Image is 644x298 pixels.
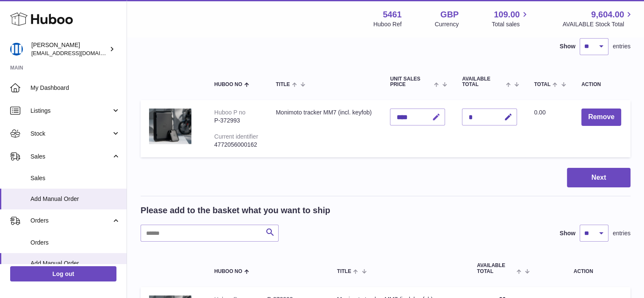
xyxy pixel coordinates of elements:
div: [PERSON_NAME] [31,41,108,57]
span: 0.00 [534,109,545,116]
span: Add Manual Order [30,195,120,203]
label: Show [560,42,575,50]
div: Current identifier [214,133,258,140]
span: Orders [30,217,111,225]
td: Monimoto tracker MM7 (incl. keyfob) [267,100,381,157]
strong: GBP [440,9,459,20]
span: entries [613,42,630,50]
span: Orders [30,239,120,247]
div: Huboo Ref [373,20,402,28]
strong: 5461 [383,9,402,20]
img: oksana@monimoto.com [10,43,23,56]
div: Action [581,82,622,87]
span: Total sales [492,20,529,28]
span: 9,604.00 [591,9,624,20]
span: [EMAIL_ADDRESS][DOMAIN_NAME] [31,50,124,56]
span: Add Manual Order [30,259,120,267]
a: 109.00 Total sales [492,9,529,28]
div: P-372993 [214,117,259,125]
span: AVAILABLE Total [477,263,514,274]
th: Action [536,254,630,282]
span: Listings [30,107,111,115]
span: AVAILABLE Stock Total [562,20,634,28]
div: Huboo P no [214,109,246,116]
span: Title [276,82,290,87]
button: Next [567,168,630,188]
span: Huboo no [214,82,242,87]
span: Unit Sales Price [390,76,432,87]
span: Huboo no [214,269,242,274]
span: Sales [30,174,120,182]
span: Sales [30,153,111,161]
label: Show [560,229,575,237]
span: 109.00 [494,9,520,20]
div: Currency [435,20,459,28]
button: Remove [581,109,621,126]
span: AVAILABLE Total [462,76,504,87]
span: Title [337,269,351,274]
span: Stock [30,130,111,138]
h2: Please add to the basket what you want to ship [141,205,330,216]
span: Total [534,82,550,87]
a: 9,604.00 AVAILABLE Stock Total [562,9,634,28]
div: 4772056000162 [214,141,259,149]
span: entries [613,229,630,237]
span: My Dashboard [30,84,120,92]
a: Log out [10,266,116,281]
img: Monimoto tracker MM7 (incl. keyfob) [149,109,191,144]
